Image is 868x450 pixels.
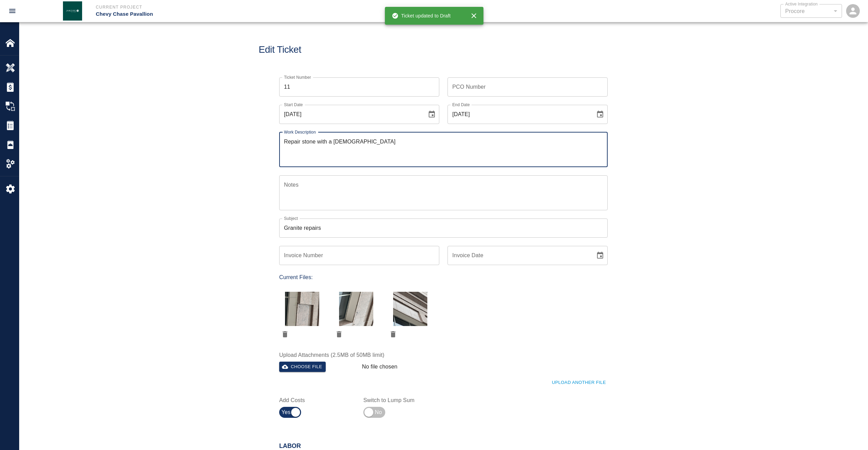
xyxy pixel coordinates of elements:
button: Choose file [279,362,326,372]
input: mm/dd/yyyy [448,246,591,265]
p: Current Project [96,4,471,10]
img: thumbnail [393,292,427,326]
label: Work Description [284,129,316,135]
button: Choose date, selected date is Aug 15, 2025 [593,108,607,121]
img: thumbnail [339,292,373,326]
input: 21 [279,77,439,97]
button: open drawer [4,3,21,19]
button: Choose date [593,249,607,262]
input: mm/dd/yyyy [279,105,422,124]
div: Ticket updated to Draft [392,10,451,22]
p: Chevy Chase Pavallion [96,10,471,18]
iframe: Chat Widget [834,417,868,450]
img: Janeiro Inc [63,1,82,21]
h2: Labor [279,442,608,450]
label: Start Date [284,102,303,108]
h1: Edit Ticket [259,44,628,55]
p: Current Files: [279,273,608,282]
button: delete [333,328,345,340]
label: Add Costs [279,396,355,404]
button: delete [387,328,399,340]
button: Upload Another File [550,377,608,388]
p: No file chosen [362,363,398,371]
textarea: Repair stone with a [DEMOGRAPHIC_DATA] [284,138,603,161]
input: mm/dd/yyyy [448,105,591,124]
button: delete [279,328,291,340]
label: End Date [452,102,470,108]
button: Choose date, selected date is Aug 15, 2025 [425,108,439,121]
label: Switch to Lump Sum [363,396,439,404]
label: Upload Attachments (2.5MB of 50MB limit) [279,351,608,359]
label: Active Integration [785,1,818,7]
div: Procore [785,7,837,15]
label: Subject [284,215,298,221]
label: Ticket Number [284,74,311,80]
img: thumbnail [285,292,319,326]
